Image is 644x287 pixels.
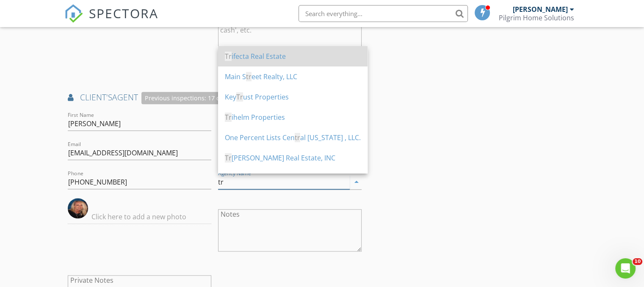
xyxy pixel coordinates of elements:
[89,4,158,22] span: SPECTORA
[633,258,642,265] span: 10
[513,5,568,14] div: [PERSON_NAME]
[299,5,468,22] input: Search everything...
[225,153,361,163] div: [PERSON_NAME] Real Estate, INC
[236,92,243,102] span: Tr
[225,51,361,61] div: ifecta Real Estate
[499,14,574,22] div: Pilgrim Home Solutions
[295,133,300,142] span: tr
[225,132,361,143] div: One Percent Lists Cen al [US_STATE] , LLC.
[64,11,158,29] a: SPECTORA
[64,4,83,23] img: The Best Home Inspection Software - Spectora
[615,258,636,279] iframe: Intercom live chat
[225,153,232,163] span: Tr
[225,92,361,102] div: Key ust Properties
[225,113,232,122] span: Tr
[225,112,361,122] div: ihelm Properties
[225,72,361,82] div: Main S eet Realty, LLC
[141,92,261,104] div: Previous inspections: 17 client, 2 listing
[351,177,362,187] i: arrow_drop_down
[246,72,252,81] span: tr
[218,209,362,251] textarea: Notes
[68,198,88,218] img: jpeg
[68,92,362,104] h4: AGENT
[80,91,112,103] span: client's
[225,52,232,61] span: Tr
[68,210,211,224] input: Click here to add a new photo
